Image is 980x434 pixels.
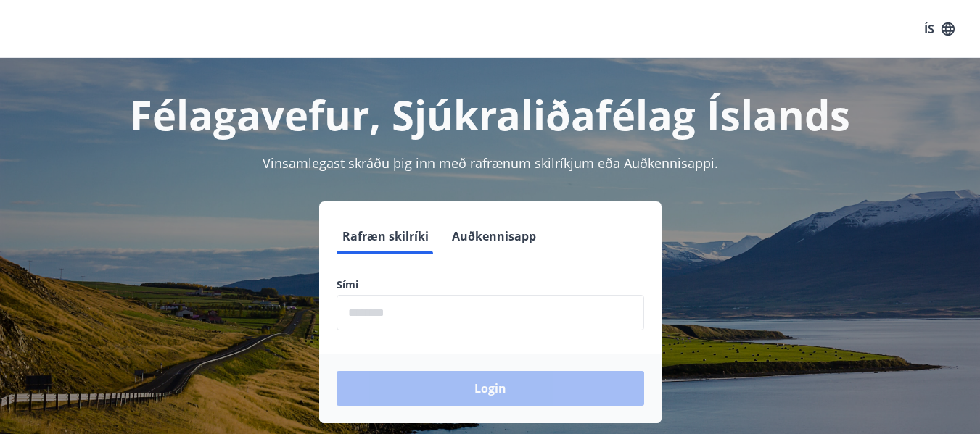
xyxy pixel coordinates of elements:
[17,87,963,142] h1: Félagavefur, Sjúkraliðafélag Íslands
[337,277,644,292] label: Sími
[916,16,963,42] button: ÍS
[446,219,542,254] button: Auðkennisapp
[263,154,718,172] span: Vinsamlegast skráðu þig inn með rafrænum skilríkjum eða Auðkennisappi.
[337,219,435,254] button: Rafræn skilríki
